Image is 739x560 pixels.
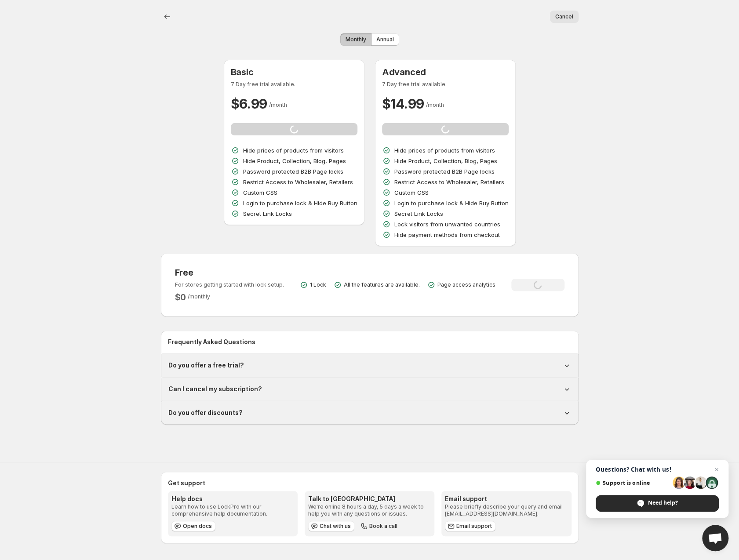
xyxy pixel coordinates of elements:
[394,230,500,239] p: Hide payment methods from checkout
[168,361,244,370] h1: Do you offer a free trial?
[437,281,495,288] p: Page access analytics
[175,292,186,302] h2: $ 0
[702,525,728,551] a: Open chat
[394,199,509,207] p: Login to purchase lock & Hide Buy Button
[171,521,215,531] a: Open docs
[161,11,173,23] button: back
[243,209,292,218] p: Secret Link Locks
[175,267,284,278] h3: Free
[243,167,343,176] p: Password protected B2B Page locks
[371,33,399,46] button: Annual
[394,156,497,165] p: Hide Product, Collection, Blog, Pages
[344,281,420,288] p: All the features are available.
[550,11,579,23] button: Cancel
[555,13,573,20] span: Cancel
[596,480,670,486] span: Support is online
[308,495,431,503] h3: Talk to [GEOGRAPHIC_DATA]
[596,495,719,512] span: Need help?
[394,167,495,176] p: Password protected B2B Page locks
[369,523,397,530] span: Book a call
[269,102,287,108] span: / month
[376,36,394,43] span: Annual
[168,479,572,487] h2: Get support
[394,220,500,229] p: Lock visitors from unwanted countries
[445,503,568,517] p: Please briefly describe your query and email [EMAIL_ADDRESS][DOMAIN_NAME].
[243,178,353,186] p: Restrict Access to Wholesaler, Retailers
[456,523,492,530] span: Email support
[358,521,401,531] button: Book a call
[346,36,366,43] span: Monthly
[231,95,268,113] h2: $ 6.99
[168,338,572,346] h2: Frequently Asked Questions
[648,499,678,507] span: Need help?
[382,67,509,77] h3: Advanced
[231,67,357,77] h3: Basic
[320,523,351,530] span: Chat with us
[243,199,357,207] p: Login to purchase lock & Hide Buy Button
[596,466,719,473] span: Questions? Chat with us!
[171,503,294,517] p: Learn how to use LockPro with our comprehensive help documentation.
[243,188,277,197] p: Custom CSS
[308,521,354,531] button: Chat with us
[426,102,444,108] span: / month
[340,33,371,46] button: Monthly
[382,81,509,88] p: 7 Day free trial available.
[171,495,294,503] h3: Help docs
[445,495,568,503] h3: Email support
[168,408,243,417] h1: Do you offer discounts?
[243,146,344,155] p: Hide prices of products from visitors
[243,156,346,165] p: Hide Product, Collection, Blog, Pages
[445,521,495,531] a: Email support
[168,385,262,393] h1: Can I cancel my subscription?
[310,281,326,288] p: 1 Lock
[394,146,495,155] p: Hide prices of products from visitors
[394,209,443,218] p: Secret Link Locks
[183,523,212,530] span: Open docs
[394,178,504,186] p: Restrict Access to Wholesaler, Retailers
[188,293,210,300] span: / monthly
[382,95,424,113] h2: $ 14.99
[175,281,284,288] p: For stores getting started with lock setup.
[394,188,429,197] p: Custom CSS
[308,503,431,517] p: We're online 8 hours a day, 5 days a week to help you with any questions or issues.
[231,81,357,88] p: 7 Day free trial available.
